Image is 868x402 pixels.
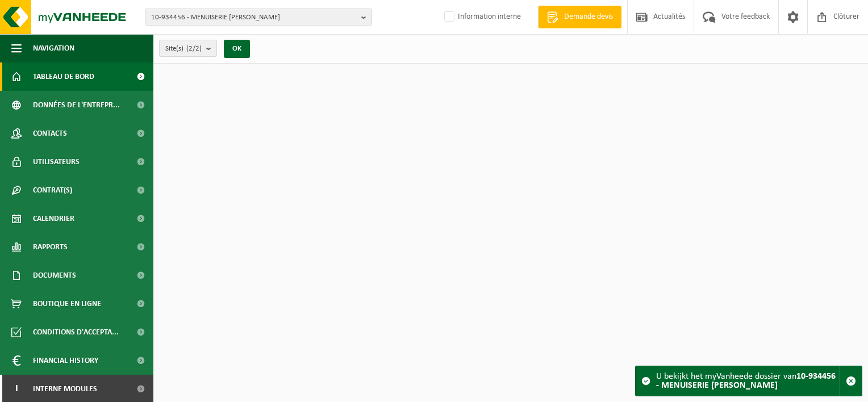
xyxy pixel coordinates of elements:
[442,9,521,26] label: Information interne
[33,148,80,176] span: Utilisateurs
[33,62,94,91] span: Tableau de bord
[165,40,202,57] span: Site(s)
[33,204,74,233] span: Calendrier
[33,233,68,261] span: Rapports
[33,346,98,375] span: Financial History
[151,9,357,26] span: 10-934456 - MENUISERIE [PERSON_NAME]
[561,11,616,23] span: Demande devis
[33,119,67,148] span: Contacts
[33,34,74,62] span: Navigation
[538,6,621,28] a: Demande devis
[33,176,72,204] span: Contrat(s)
[33,91,120,119] span: Données de l'entrepr...
[186,45,202,52] count: (2/2)
[159,40,217,57] button: Site(s)(2/2)
[656,366,840,396] div: U bekijkt het myVanheede dossier van
[145,9,372,26] button: 10-934456 - MENUISERIE [PERSON_NAME]
[656,372,836,390] strong: 10-934456 - MENUISERIE [PERSON_NAME]
[224,40,250,58] button: OK
[33,290,101,318] span: Boutique en ligne
[33,318,119,346] span: Conditions d'accepta...
[33,261,76,290] span: Documents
